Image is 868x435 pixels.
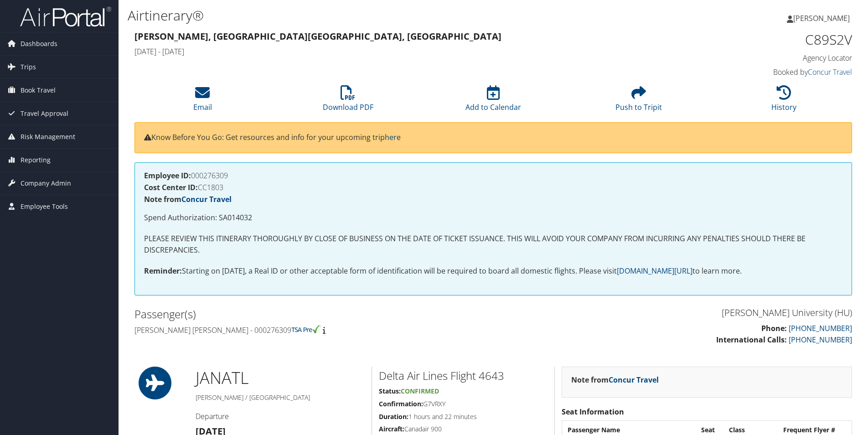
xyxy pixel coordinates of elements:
a: [PERSON_NAME] [787,5,859,32]
strong: Status: [379,387,401,395]
h5: [PERSON_NAME] / [GEOGRAPHIC_DATA] [196,393,365,402]
h5: Canadair 900 [379,425,548,434]
h4: Booked by [683,67,852,77]
h2: Passenger(s) [134,306,486,322]
span: Confirmed [401,387,439,395]
strong: Confirmation: [379,399,423,408]
span: Company Admin [21,172,71,195]
a: Add to Calendar [465,90,521,112]
h4: [DATE] - [DATE] [134,47,669,57]
strong: Duration: [379,412,408,421]
h1: Airtinerary® [128,6,615,25]
span: Risk Management [21,125,75,148]
p: Know Before You Go: Get resources and info for your upcoming trip [144,132,842,144]
a: Push to Tripit [615,90,662,112]
a: [PHONE_NUMBER] [789,323,852,333]
strong: Note from [571,375,659,385]
strong: Reminder: [144,266,182,276]
a: Email [193,90,212,112]
strong: Cost Center ID: [144,182,198,192]
a: Download PDF [323,90,373,112]
strong: Note from [144,194,232,204]
a: Concur Travel [808,67,852,77]
strong: Seat Information [562,407,624,417]
span: Reporting [21,149,51,171]
span: Book Travel [21,79,56,102]
img: tsa-precheck.png [291,325,321,333]
p: PLEASE REVIEW THIS ITINERARY THOROUGHLY BY CLOSE OF BUSINESS ON THE DATE OF TICKET ISSUANCE. THIS... [144,233,842,256]
h4: [PERSON_NAME] [PERSON_NAME] - 000276309 [134,325,486,335]
a: [PHONE_NUMBER] [789,335,852,345]
a: [DOMAIN_NAME][URL] [617,266,692,276]
h2: Delta Air Lines Flight 4643 [379,368,548,383]
h1: C89S2V [683,30,852,49]
span: Employee Tools [21,195,68,218]
strong: Phone: [761,323,787,333]
strong: Aircraft: [379,425,404,433]
h5: 1 hours and 22 minutes [379,412,548,421]
a: Concur Travel [609,375,659,385]
h4: 000276309 [144,172,842,179]
h4: CC1803 [144,184,842,191]
h4: Agency Locator [683,53,852,63]
h3: [PERSON_NAME] University (HU) [500,306,852,319]
a: Concur Travel [181,194,232,204]
span: Dashboards [21,32,57,55]
h1: JAN ATL [196,367,365,389]
span: Trips [21,56,36,78]
strong: International Calls: [716,335,787,345]
a: History [771,90,796,112]
img: airportal-logo.png [20,6,111,27]
span: [PERSON_NAME] [793,13,850,23]
strong: [PERSON_NAME], [GEOGRAPHIC_DATA] [GEOGRAPHIC_DATA], [GEOGRAPHIC_DATA] [134,30,501,42]
p: Spend Authorization: SA014032 [144,212,842,224]
strong: Employee ID: [144,171,191,181]
h4: Departure [196,411,365,421]
p: Starting on [DATE], a Real ID or other acceptable form of identification will be required to boar... [144,265,842,277]
span: Travel Approval [21,102,68,125]
h5: G7VRXY [379,399,548,409]
a: here [385,132,401,142]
